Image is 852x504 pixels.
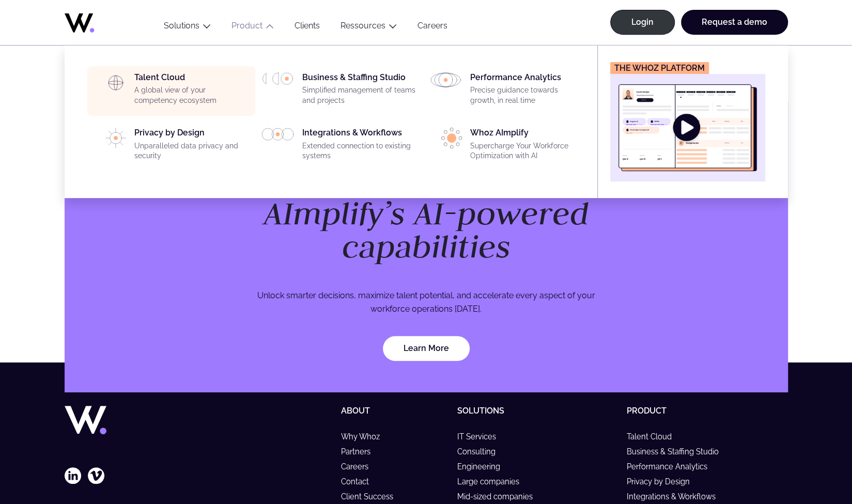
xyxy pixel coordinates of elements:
[470,85,585,105] p: Precise guidance towards growth, in real time
[134,72,249,110] div: Talent Cloud
[470,72,585,110] div: Performance Analytics
[105,72,126,93] img: HP_PICTO_CARTOGRAPHIE-1.svg
[264,159,589,267] em: Whoz AImplify’s AI-powered capabilities
[429,72,462,87] img: HP_PICTO_ANALYSE_DE_PERFORMANCES.svg
[457,477,529,486] a: Large companies
[221,21,284,35] button: Product
[94,72,249,110] a: Talent CloudA global view of your competency ecosystem
[340,21,385,30] a: Ressources
[231,21,262,30] a: Product
[470,141,585,161] p: Supercharge Your Workforce Optimization with AI
[302,72,417,110] div: Business & Staffing Studio
[134,141,249,161] p: Unparalleled data privacy and security
[627,447,728,456] a: Business & Staffing Studio
[261,128,294,141] img: PICTO_INTEGRATION.svg
[457,492,542,501] a: Mid-sized companies
[284,21,330,35] a: Clients
[627,477,699,486] a: Privacy by Design
[457,447,505,456] a: Consulting
[340,447,379,456] a: Partners
[627,432,681,441] a: Talent Cloud
[249,133,604,264] h2: Supercharge your workforce with
[249,289,604,315] p: Unlock smarter decisions, maximize talent potential, and accelerate every aspect of your workforc...
[610,62,709,74] figcaption: The Whoz platform
[610,62,765,181] a: The Whoz platform
[429,72,585,110] a: Performance AnalyticsPrecise guidance towards growth, in real time
[457,406,618,416] h5: Solutions
[134,128,249,165] div: Privacy by Design
[105,128,126,148] img: PICTO_CONFIANCE_NUMERIQUE.svg
[134,85,249,105] p: A global view of your competency ecosystem
[340,477,378,486] a: Contact
[340,462,377,471] a: Careers
[457,432,505,441] a: IT Services
[340,492,402,501] a: Client Success
[302,85,417,105] p: Simplified management of teams and projects
[627,492,725,501] a: Integrations & Workflows
[340,406,448,416] h5: About
[153,21,221,35] button: Solutions
[261,72,294,85] img: HP_PICTO_GESTION-PORTEFEUILLE-PROJETS.svg
[340,432,389,441] a: Why Whoz
[261,128,417,165] a: Integrations & WorkflowsExtended connection to existing systems
[627,406,667,416] a: Product
[627,462,717,471] a: Performance Analytics
[383,336,470,361] a: Learn More
[429,128,585,165] a: Whoz AImplifySupercharge Your Workforce Optimization with AI
[407,21,458,35] a: Careers
[94,128,249,165] a: Privacy by DesignUnparalleled data privacy and security
[784,436,838,490] iframe: Chatbot
[302,141,417,161] p: Extended connection to existing systems
[441,128,462,148] img: PICTO_ECLAIRER-1-e1756198033837.png
[681,10,788,35] a: Request a demo
[457,462,509,471] a: Engineering
[302,128,417,165] div: Integrations & Workflows
[261,72,417,110] a: Business & Staffing StudioSimplified management of teams and projects
[470,128,585,165] div: Whoz AImplify
[330,21,407,35] button: Ressources
[610,10,675,35] a: Login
